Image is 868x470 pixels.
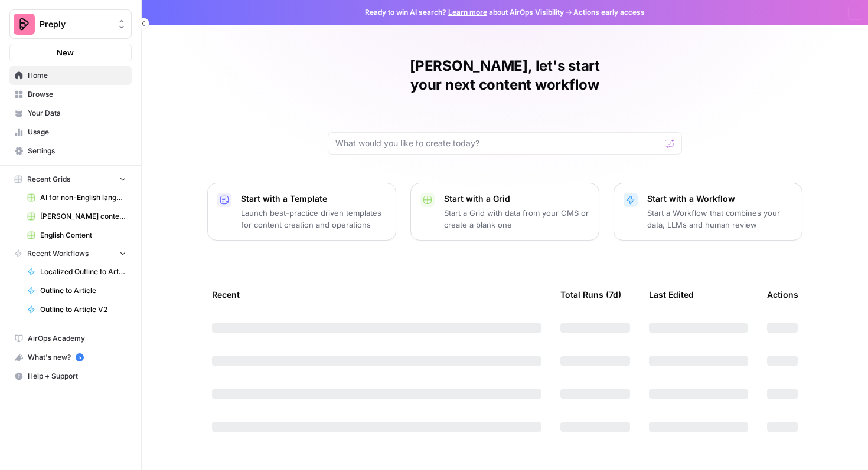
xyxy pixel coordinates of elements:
[9,44,132,61] button: New
[560,278,621,311] div: Total Runs (7d)
[40,267,126,277] span: Localized Outline to Article
[9,348,132,367] button: What's new? 5
[448,8,487,17] a: Learn more
[22,226,132,245] a: English Content
[22,262,132,281] a: Localized Outline to Article
[76,353,84,361] a: 5
[40,230,126,241] span: English Content
[22,207,132,226] a: [PERSON_NAME] content interlinking test
[40,211,126,222] span: [PERSON_NAME] content interlinking test
[78,354,81,360] text: 5
[14,14,35,35] img: Preply Logo
[212,278,541,311] div: Recent
[9,142,132,160] a: Settings
[9,104,132,123] a: Your Data
[28,371,126,382] span: Help + Support
[28,333,126,344] span: AirOps Academy
[10,349,131,366] div: What's new?
[647,207,792,231] p: Start a Workflow that combines your data, LLMs and human review
[767,278,798,311] div: Actions
[573,7,645,18] span: Actions early access
[328,57,682,94] h1: [PERSON_NAME], let's start your next content workflow
[207,183,396,241] button: Start with a TemplateLaunch best-practice driven templates for content creation and operations
[22,300,132,319] a: Outline to Article V2
[28,108,126,119] span: Your Data
[241,193,386,205] p: Start with a Template
[27,248,89,259] span: Recent Workflows
[28,127,126,137] span: Usage
[9,329,132,348] a: AirOps Academy
[9,85,132,104] a: Browse
[241,207,386,231] p: Launch best-practice driven templates for content creation and operations
[40,18,111,30] span: Preply
[9,123,132,142] a: Usage
[9,9,132,39] button: Workspace: Preply
[27,174,70,185] span: Recent Grids
[647,193,792,205] p: Start with a Workflow
[410,183,599,241] button: Start with a GridStart a Grid with data from your CMS or create a blank one
[9,367,132,386] button: Help + Support
[40,192,126,203] span: AI for non-English languages
[9,170,132,188] button: Recent Grids
[335,137,660,149] input: What would you like to create today?
[28,89,126,100] span: Browse
[9,66,132,85] a: Home
[28,146,126,156] span: Settings
[614,183,802,241] button: Start with a WorkflowStart a Workflow that combines your data, LLMs and human review
[22,281,132,300] a: Outline to Article
[444,207,589,231] p: Start a Grid with data from your CMS or create a blank one
[365,7,564,18] span: Ready to win AI search? about AirOps Visibility
[40,285,126,296] span: Outline to Article
[28,70,126,81] span: Home
[22,188,132,207] a: AI for non-English languages
[444,193,589,205] p: Start with a Grid
[40,304,126,315] span: Outline to Article V2
[649,278,694,311] div: Last Edited
[9,245,132,262] button: Recent Workflows
[57,47,74,58] span: New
